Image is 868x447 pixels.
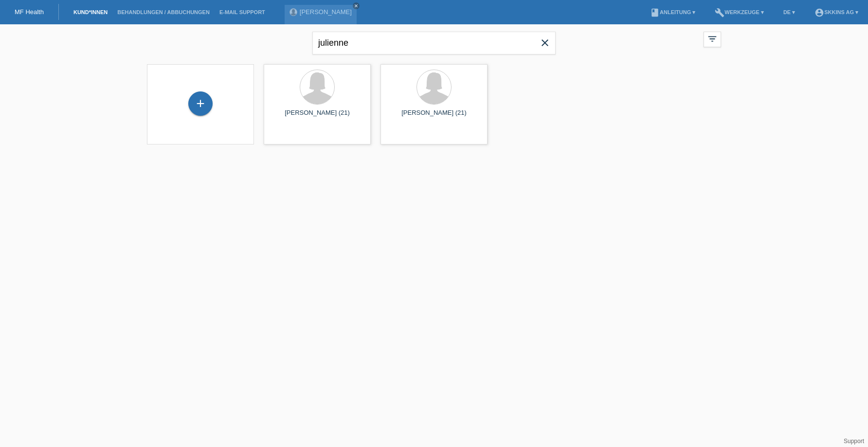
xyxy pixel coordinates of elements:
[215,9,270,15] a: E-Mail Support
[710,9,769,15] a: buildWerkzeuge ▾
[715,8,724,18] i: build
[539,37,551,49] i: close
[189,95,212,112] div: Kund*in hinzufügen
[354,3,359,8] i: close
[300,8,352,16] a: [PERSON_NAME]
[810,9,863,15] a: account_circleSKKINS AG ▾
[645,9,700,15] a: bookAnleitung ▾
[778,9,800,15] a: DE ▾
[353,2,360,9] a: close
[112,9,215,15] a: Behandlungen / Abbuchungen
[69,9,112,15] a: Kund*innen
[15,8,44,16] a: MF Health
[312,32,556,54] input: Suche...
[844,438,864,445] a: Support
[814,8,824,18] i: account_circle
[388,109,480,125] div: [PERSON_NAME] (21)
[650,8,660,18] i: book
[271,109,363,125] div: [PERSON_NAME] (21)
[707,34,718,44] i: filter_list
